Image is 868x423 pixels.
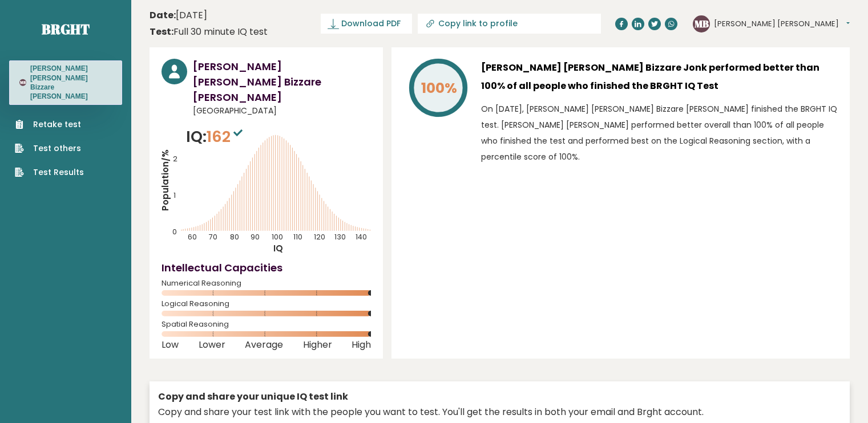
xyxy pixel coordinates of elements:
[20,80,26,85] text: MB
[481,59,838,95] h3: [PERSON_NAME] [PERSON_NAME] Bizzare Jonk performed better than 100% of all people who finished th...
[314,232,325,242] tspan: 120
[303,343,332,347] span: Higher
[159,149,171,211] tspan: Population/%
[356,232,367,242] tspan: 140
[162,343,179,347] span: Low
[162,260,371,275] h4: Intellectual Capacities
[15,119,84,131] a: Retake test
[173,190,176,200] tspan: 1
[341,18,401,30] span: Download PDF
[186,125,245,148] p: IQ:
[334,232,346,242] tspan: 130
[162,322,371,327] span: Spatial Reasoning
[251,232,260,242] tspan: 90
[162,302,371,306] span: Logical Reasoning
[150,25,268,39] div: Full 30 minute IQ test
[199,343,225,347] span: Lower
[293,232,302,242] tspan: 110
[158,405,841,419] div: Copy and share your test link with the people you want to test. You'll get the results in both yo...
[272,232,283,242] tspan: 100
[695,17,709,30] text: MB
[150,9,176,22] b: Date:
[15,143,84,154] a: Test others
[321,14,412,34] a: Download PDF
[150,25,173,38] b: Test:
[15,166,84,178] a: Test Results
[245,343,283,347] span: Average
[150,9,207,22] time: [DATE]
[158,390,841,404] div: Copy and share your unique IQ test link
[30,64,112,101] h3: [PERSON_NAME] [PERSON_NAME] Bizzare [PERSON_NAME]
[714,18,850,30] button: [PERSON_NAME] [PERSON_NAME]
[209,232,217,242] tspan: 70
[352,343,371,347] span: High
[193,59,371,105] h3: [PERSON_NAME] [PERSON_NAME] Bizzare [PERSON_NAME]
[273,242,283,254] tspan: IQ
[162,281,371,286] span: Numerical Reasoning
[421,78,457,98] tspan: 100%
[173,154,177,164] tspan: 2
[193,105,371,117] span: [GEOGRAPHIC_DATA]
[481,101,838,165] p: On [DATE], [PERSON_NAME] [PERSON_NAME] Bizzare [PERSON_NAME] finished the BRGHT IQ test. [PERSON_...
[172,227,177,237] tspan: 0
[42,20,90,38] a: Brght
[207,126,245,147] span: 162
[230,232,239,242] tspan: 80
[188,232,197,242] tspan: 60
